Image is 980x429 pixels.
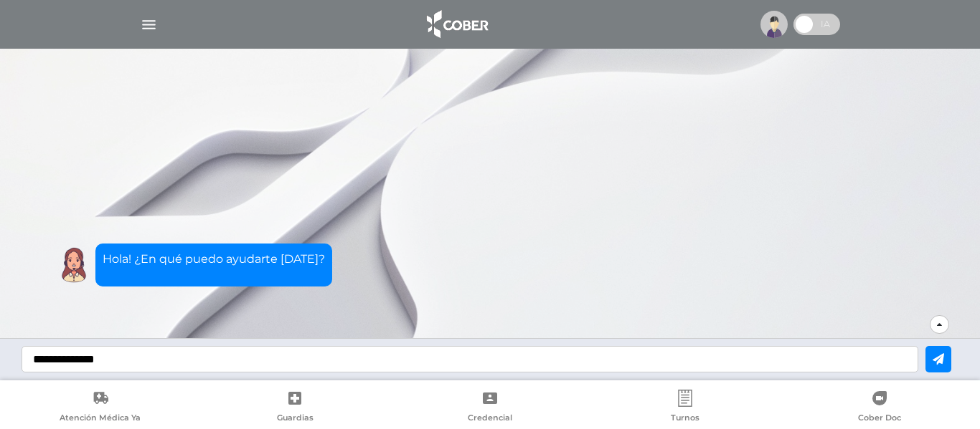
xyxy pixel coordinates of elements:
img: Cober IA [56,247,92,283]
a: Guardias [198,390,393,426]
span: Turnos [671,413,699,425]
img: profile-placeholder.svg [760,11,788,38]
span: Guardias [277,413,314,425]
p: Hola! ¿En qué puedo ayudarte [DATE]? [103,251,325,268]
span: Atención Médica Ya [60,413,141,425]
span: Credencial [468,413,512,425]
img: logo_cober_home-white.png [419,7,494,42]
span: Cober Doc [858,413,901,425]
a: Turnos [588,390,783,426]
img: Cober_menu-lines-white.svg [140,16,158,34]
a: Credencial [392,390,588,426]
a: Atención Médica Ya [3,390,198,426]
a: Cober Doc [782,390,977,426]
